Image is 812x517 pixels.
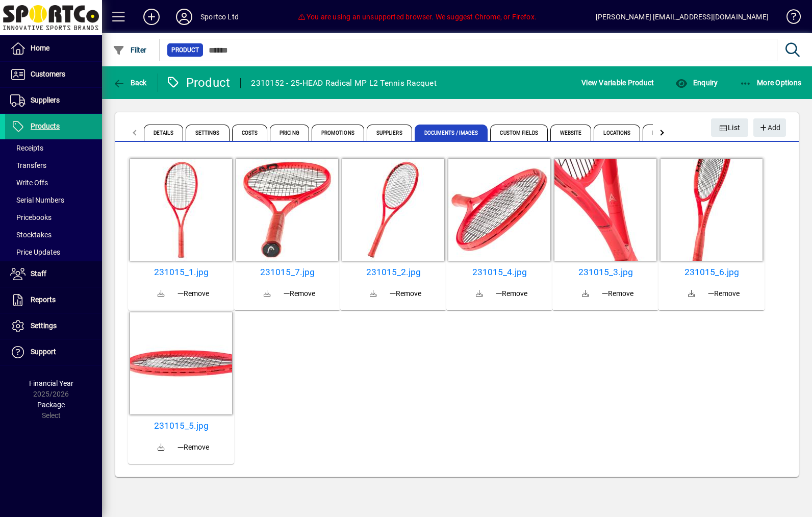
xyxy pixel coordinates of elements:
[5,261,102,287] a: Staff
[113,79,147,87] span: Back
[5,209,102,226] a: Pricebooks
[675,79,718,87] span: Enquiry
[5,287,102,313] a: Reports
[663,267,760,278] a: 231015_6.jpg
[102,73,158,92] app-page-header-button: Back
[598,284,638,303] button: Remove
[367,125,412,141] span: Suppliers
[113,46,147,54] span: Filter
[31,296,56,304] span: Reports
[251,75,437,91] div: 2310152 - 25-HEAD Radical MP L2 Tennis Racquet
[415,125,488,141] span: Documents / Images
[31,122,60,130] span: Products
[31,322,57,330] span: Settings
[10,248,60,256] span: Price Updates
[467,282,492,306] a: Download
[10,161,46,169] span: Transfers
[31,269,46,278] span: Staff
[132,267,230,278] a: 231015_1.jpg
[110,41,149,59] button: Filter
[298,13,537,21] span: You are using an unsupported browser. We suggest Chrome, or Firefox.
[144,125,183,141] span: Details
[594,125,640,141] span: Locations
[31,44,49,52] span: Home
[29,379,73,387] span: Financial Year
[556,267,654,278] a: 231015_3.jpg
[5,243,102,261] a: Price Updates
[5,62,102,87] a: Customers
[232,125,268,141] span: Costs
[758,119,780,136] span: Add
[581,75,654,91] span: View Variable Product
[135,8,168,26] button: Add
[238,267,336,278] a: 231015_7.jpg
[602,288,633,299] span: Remove
[5,313,102,339] a: Settings
[5,174,102,191] a: Write Offs
[173,284,213,303] button: Remove
[573,282,598,306] a: Download
[168,8,200,26] button: Profile
[177,442,209,453] span: Remove
[284,288,315,299] span: Remove
[270,125,309,141] span: Pricing
[450,267,548,278] a: 231015_4.jpg
[200,9,239,25] div: Sportco Ltd
[173,438,213,456] button: Remove
[719,119,741,136] span: List
[280,284,319,303] button: Remove
[550,125,592,141] span: Website
[177,288,209,299] span: Remove
[10,179,48,187] span: Write Offs
[740,79,802,87] span: More Options
[5,339,102,365] a: Support
[5,157,102,174] a: Transfers
[390,288,421,299] span: Remove
[673,73,720,92] button: Enquiry
[132,421,230,431] a: 231015_5.jpg
[5,226,102,243] a: Stocktakes
[31,96,60,104] span: Suppliers
[171,45,199,55] span: Product
[186,125,230,141] span: Settings
[10,213,52,221] span: Pricebooks
[5,139,102,157] a: Receipts
[5,191,102,209] a: Serial Numbers
[166,75,231,91] div: Product
[490,125,547,141] span: Custom Fields
[10,196,64,204] span: Serial Numbers
[110,73,149,92] button: Back
[5,88,102,113] a: Suppliers
[711,118,749,137] button: List
[31,348,56,356] span: Support
[37,401,65,409] span: Package
[737,73,804,92] button: More Options
[255,282,280,306] a: Download
[386,284,425,303] button: Remove
[149,282,173,306] a: Download
[5,36,102,61] a: Home
[10,231,52,239] span: Stocktakes
[344,267,442,278] a: 231015_2.jpg
[149,435,173,460] a: Download
[643,125,686,141] span: Prompts
[496,288,527,299] span: Remove
[579,73,656,92] button: View Variable Product
[10,144,43,152] span: Receipts
[704,284,744,303] button: Remove
[708,288,740,299] span: Remove
[31,70,65,78] span: Customers
[679,282,704,306] a: Download
[312,125,364,141] span: Promotions
[492,284,531,303] button: Remove
[753,118,786,137] button: Add
[779,2,799,35] a: Knowledge Base
[596,9,769,25] div: [PERSON_NAME] [EMAIL_ADDRESS][DOMAIN_NAME]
